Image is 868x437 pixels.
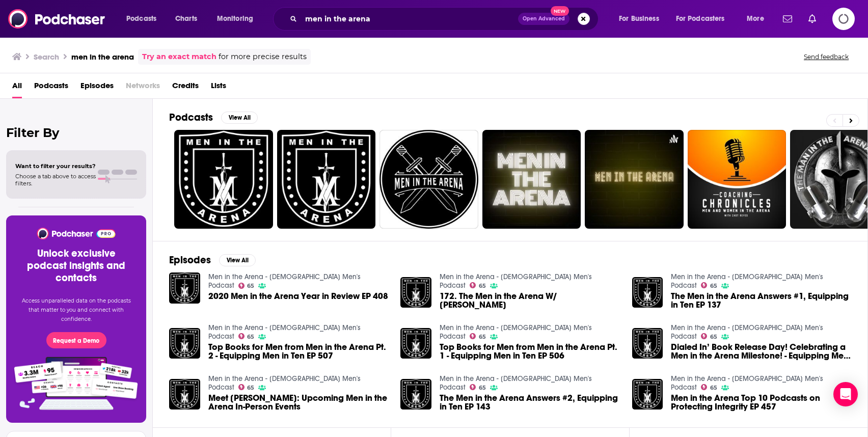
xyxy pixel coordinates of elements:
input: Search podcasts, credits, & more... [301,11,518,27]
span: For Podcasters [676,12,725,26]
a: Show notifications dropdown [779,10,796,28]
a: Try an exact match [142,51,216,63]
img: Podchaser - Follow, Share and Rate Podcasts [8,9,106,29]
span: 172. The Men in the Arena W/ [PERSON_NAME] [440,292,620,309]
img: The Men in the Arena Answers #1, Equipping in Ten EP 137 [632,277,663,308]
a: Lists [211,77,226,98]
a: The Men in the Arena Answers #1, Equipping in Ten EP 137 [671,292,851,309]
a: Men in the Arena - Christian Men's Podcast [208,323,361,341]
img: Podchaser - Follow, Share and Rate Podcasts [36,228,116,239]
span: Meet [PERSON_NAME]: Upcoming Men in the Arena In-Person Events [208,394,389,411]
span: 65 [479,284,486,288]
a: 65 [470,333,486,339]
a: 65 [238,384,255,390]
span: Want to filter your results? [15,162,96,170]
span: More [747,12,764,26]
img: 172. The Men in the Arena W/ Shaun Strong [400,277,431,308]
img: 2020 Men in the Arena Year in Review EP 408 [169,272,200,304]
span: Episodes [80,77,114,98]
h2: Filter By [6,125,146,140]
span: 65 [479,335,486,339]
a: 65 [238,283,255,289]
a: All [12,77,22,98]
a: Men in the Arena - Christian Men's Podcast [208,272,361,290]
button: View All [221,112,258,124]
a: Charts [169,11,203,27]
a: 172. The Men in the Arena W/ Shaun Strong [440,292,620,309]
span: 65 [247,386,254,390]
a: Podcasts [34,77,68,98]
span: 65 [247,284,254,288]
button: View All [219,254,256,266]
img: Top Books for Men from Men in the Arena Pt. 1 - Equipping Men in Ten EP 506 [400,328,431,359]
span: 65 [479,386,486,390]
a: 65 [470,282,486,288]
a: Men in the Arena - Christian Men's Podcast [208,374,361,392]
span: New [551,6,569,16]
a: Top Books for Men from Men in the Arena Pt. 1 - Equipping Men in Ten EP 506 [440,343,620,360]
img: Top Books for Men from Men in the Arena Pt. 2 - Equipping Men in Ten EP 507 [169,328,200,359]
span: Charts [175,12,197,26]
a: Men in the Arena - Christian Men's Podcast [440,374,592,392]
span: 65 [710,284,717,288]
span: Logging in [832,8,855,30]
span: Monitoring [217,12,253,26]
a: Men in the Arena - Christian Men's Podcast [440,272,592,290]
h3: Search [34,52,59,62]
button: Request a Demo [46,332,106,348]
img: Dialed In’ Book Release Day! Celebrating a Men in the Arena Milestone! - Equipping Men in Ten EP 763 [632,328,663,359]
a: Men in the Arena - Christian Men's Podcast [671,272,823,290]
span: Open Advanced [523,16,565,21]
a: Meet Jim: Upcoming Men in the Arena In-Person Events [208,394,389,411]
a: EpisodesView All [169,254,256,266]
a: The Men in the Arena Answers #2, Equipping in Ten EP 143 [400,379,431,410]
span: Credits [172,77,199,98]
span: 65 [247,335,254,339]
span: Podcasts [126,12,156,26]
a: 65 [701,333,717,339]
span: Men in the Arena Top 10 Podcasts on Protecting Integrity EP 457 [671,394,851,411]
a: Men in the Arena - Christian Men's Podcast [440,323,592,341]
span: Choose a tab above to access filters. [15,173,96,187]
a: The Men in the Arena Answers #2, Equipping in Ten EP 143 [440,394,620,411]
span: For Business [619,12,659,26]
a: PodcastsView All [169,111,258,124]
span: 65 [710,335,717,339]
h2: Episodes [169,254,211,266]
a: 2020 Men in the Arena Year in Review EP 408 [208,292,388,301]
img: Pro Features [11,357,142,411]
button: Send feedback [801,52,852,61]
a: Top Books for Men from Men in the Arena Pt. 2 - Equipping Men in Ten EP 507 [208,343,389,360]
img: Men in the Arena Top 10 Podcasts on Protecting Integrity EP 457 [632,379,663,410]
a: Dialed In’ Book Release Day! Celebrating a Men in the Arena Milestone! - Equipping Men in Ten EP 763 [671,343,851,360]
span: 65 [710,386,717,390]
img: Meet Jim: Upcoming Men in the Arena In-Person Events [169,379,200,410]
a: 65 [701,282,717,288]
a: 65 [470,384,486,390]
a: 65 [701,384,717,390]
span: for more precise results [219,51,307,63]
button: open menu [210,11,266,27]
button: open menu [669,11,740,27]
a: Show notifications dropdown [804,10,820,28]
div: Search podcasts, credits, & more... [283,7,608,31]
h3: Unlock exclusive podcast insights and contacts [18,248,134,284]
p: Access unparalleled data on the podcasts that matter to you and connect with confidence. [18,296,134,324]
a: Men in the Arena - Christian Men's Podcast [671,374,823,392]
